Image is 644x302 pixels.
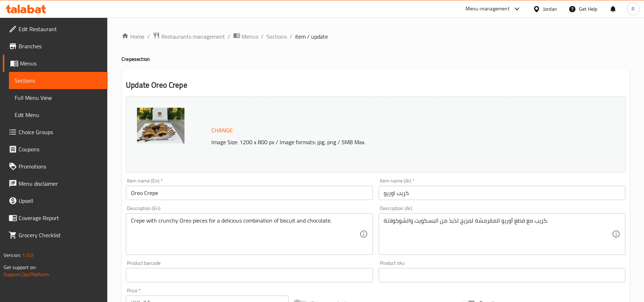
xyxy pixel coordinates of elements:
h4: Crepe section [122,55,630,63]
textarea: كريب مع قطع أوريو المقرمشة لمزيج لذيذ من البسكويت والشوكولاتة. [384,217,612,251]
textarea: Crepe with crunchy Oreo pieces for a delicious combination of biscuit and chocolate. [131,217,359,251]
a: Home [122,32,144,41]
a: Menus [3,55,108,72]
li: / [261,32,264,41]
span: Menus [242,32,258,41]
span: Menu disclaimer [19,179,102,188]
span: Edit Menu [15,111,102,119]
a: Upsell [3,192,108,209]
span: Upsell [19,196,102,205]
a: Coupons [3,141,108,158]
a: Edit Menu [9,106,108,123]
a: Promotions [3,158,108,175]
span: Branches [19,42,102,50]
span: Change [211,125,233,136]
input: Enter name En [126,186,373,200]
span: Version: [4,250,21,260]
span: Restaurants management [161,32,225,41]
a: Restaurants management [153,32,225,41]
span: Edit Restaurant [19,25,102,33]
span: Coverage Report [19,214,102,222]
input: Enter name Ar [379,186,625,200]
a: Coverage Report [3,209,108,226]
span: Menus [20,59,102,68]
li: / [228,32,230,41]
a: Grocery Checklist [3,226,108,244]
a: Edit Restaurant [3,20,108,38]
span: item / update [295,32,328,41]
a: Sections [266,32,287,41]
p: Image Size: 1200 x 800 px / Image formats: jpg, png / 5MB Max. [208,138,566,146]
input: Please enter product sku [379,268,625,282]
span: Sections [15,76,102,85]
a: Branches [3,38,108,55]
div: Menu-management [466,5,510,13]
span: Full Menu View [15,93,102,102]
span: Coupons [19,145,102,154]
span: 1.0.0 [22,250,33,260]
span: Promotions [19,162,102,171]
a: Sections [9,72,108,89]
a: Full Menu View [9,89,108,106]
h2: Update Oreo Crepe [126,80,625,91]
a: Menu disclaimer [3,175,108,192]
span: Choice Groups [19,128,102,136]
a: Choice Groups [3,123,108,141]
li: / [147,32,150,41]
nav: breadcrumb [122,32,630,41]
span: R [631,5,635,13]
span: Grocery Checklist [19,231,102,239]
button: Change [208,123,236,138]
input: Please enter product barcode [126,268,373,282]
img: mmw_638893391832395703 [137,108,185,143]
div: Jordan [543,5,557,13]
a: Support.OpsPlatform [4,270,49,279]
li: / [290,32,292,41]
a: Menus [233,32,258,41]
span: Get support on: [4,263,36,272]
